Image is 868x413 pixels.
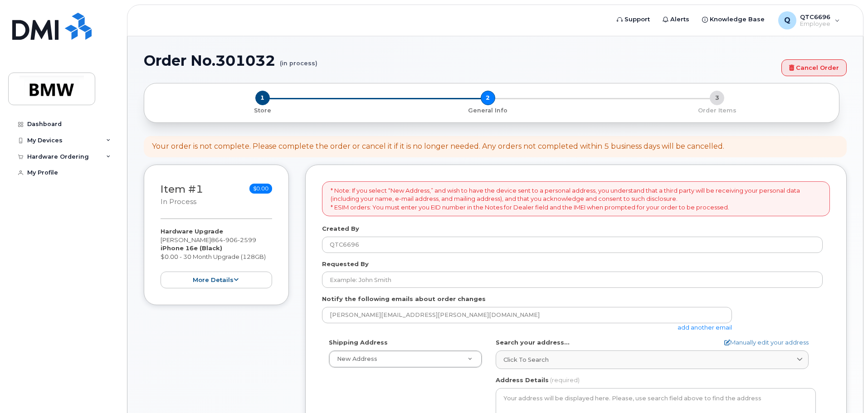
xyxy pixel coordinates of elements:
div: Your order is not complete. Please complete the order or cancel it if it is no longer needed. Any... [152,141,724,152]
button: more details [161,272,272,288]
span: 864 [211,236,256,243]
a: Click to search [496,350,809,369]
a: Manually edit your address [724,338,809,347]
span: Click to search [503,355,549,364]
label: Address Details [496,376,549,384]
p: * Note: If you select “New Address,” and wish to have the device sent to a personal address, you ... [331,186,821,212]
span: $0.00 [249,184,272,194]
span: 906 [223,236,238,243]
label: Created By [322,224,359,233]
strong: Hardware Upgrade [161,228,223,235]
span: 2599 [238,236,256,243]
small: (in process) [280,53,317,67]
strong: iPhone 16e (Black) [161,244,222,252]
label: Search your address... [496,338,570,347]
span: New Address [337,355,377,362]
a: 1 Store [151,105,373,115]
input: Example: John Smith [322,272,823,288]
a: add another email [678,324,732,331]
span: (required) [550,376,580,384]
label: Requested By [322,260,369,268]
small: in process [161,198,196,206]
div: [PERSON_NAME] $0.00 - 30 Month Upgrade (128GB) [161,227,272,288]
label: Notify the following emails about order changes [322,295,486,303]
h3: Item #1 [161,184,203,207]
a: New Address [329,351,482,367]
h1: Order No.301032 [144,53,777,68]
a: Cancel Order [781,59,847,76]
input: Example: john@appleseed.com [322,307,732,323]
p: Store [155,107,370,115]
span: 1 [255,91,270,105]
label: Shipping Address [329,338,388,347]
